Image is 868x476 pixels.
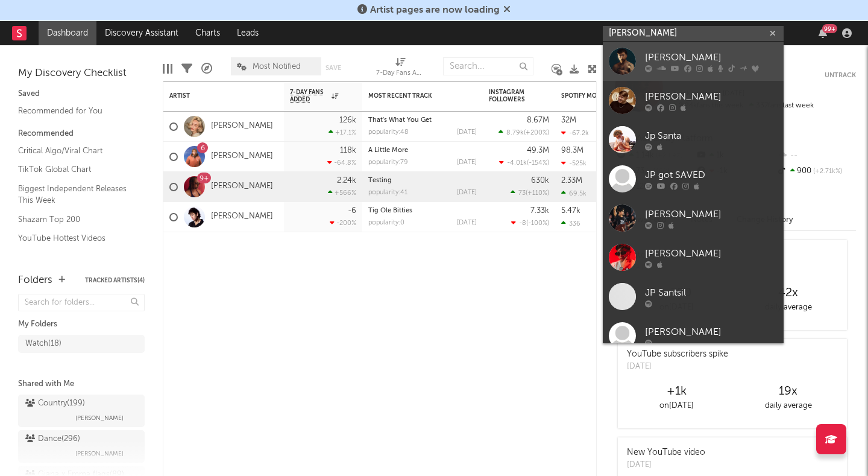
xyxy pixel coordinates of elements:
[603,159,784,198] a: JP got SAVED
[527,147,549,154] div: 49.3M
[603,277,784,316] a: JP Santsil
[519,220,526,227] span: -8
[645,89,778,104] div: [PERSON_NAME]
[561,220,580,227] div: 336
[645,129,778,143] div: Jp Santa
[603,81,784,120] a: [PERSON_NAME]
[25,337,61,351] div: Watch ( 18 )
[96,21,187,45] a: Discovery Assistant
[645,168,778,182] div: JP got SAVED
[340,147,356,154] div: 118k
[85,278,145,284] button: Tracked Artists(4)
[368,129,409,136] div: popularity: 48
[811,168,842,175] span: +2.71k %
[18,127,145,141] div: Recommended
[561,92,652,100] div: Spotify Monthly Listeners
[457,129,477,136] div: [DATE]
[181,51,192,86] div: Filters
[457,220,477,226] div: [DATE]
[368,177,477,184] div: Testing
[645,285,778,300] div: JP Santsil
[527,116,549,124] div: 8.67M
[561,189,587,197] div: 69.5k
[603,42,784,81] a: [PERSON_NAME]
[603,198,784,238] a: [PERSON_NAME]
[627,361,728,373] div: [DATE]
[518,190,526,197] span: 73
[376,66,424,81] div: 7-Day Fans Added (7-Day Fans Added)
[507,160,527,167] span: -4.01k
[368,147,408,154] a: A Little More
[211,121,273,132] a: [PERSON_NAME]
[18,232,133,245] a: YouTube Hottest Videos
[561,116,576,124] div: 32M
[561,129,589,137] div: -67.2k
[18,335,145,353] a: Watch(18)
[327,159,356,167] div: -64.8 %
[529,160,547,167] span: -154 %
[187,21,228,45] a: Charts
[561,207,580,215] div: 5.47k
[211,151,273,162] a: [PERSON_NAME]
[18,87,145,101] div: Saved
[732,300,844,315] div: daily average
[503,5,511,15] span: Dismiss
[368,220,404,226] div: popularity: 0
[337,177,356,185] div: 2.24k
[527,190,547,197] span: +110 %
[621,384,732,399] div: +1k
[329,129,356,136] div: +17.1 %
[603,120,784,159] a: Jp Santa
[368,147,477,154] div: A Little More
[75,411,124,425] span: [PERSON_NAME]
[627,459,705,471] div: [DATE]
[645,207,778,221] div: [PERSON_NAME]
[18,377,145,392] div: Shared with Me
[645,325,778,339] div: [PERSON_NAME]
[376,51,424,86] div: 7-Day Fans Added (7-Day Fans Added)
[498,129,549,136] div: ( )
[732,384,844,399] div: 19 x
[457,189,477,196] div: [DATE]
[819,28,827,38] button: 99+
[201,51,212,86] div: A&R Pipeline
[561,147,583,154] div: 98.3M
[290,89,329,103] span: 7-Day Fans Added
[18,144,133,157] a: Critical Algo/Viral Chart
[776,148,856,163] div: --
[561,177,582,185] div: 2.33M
[627,348,728,361] div: YouTube subscribers spike
[511,219,549,227] div: ( )
[732,399,844,413] div: daily average
[368,189,407,196] div: popularity: 41
[211,212,273,222] a: [PERSON_NAME]
[528,220,547,227] span: -100 %
[368,177,392,184] a: Testing
[526,130,547,136] span: +200 %
[457,159,477,166] div: [DATE]
[328,189,356,197] div: +566 %
[370,5,500,15] span: Artist pages are now loading
[732,286,844,300] div: 42 x
[325,65,341,71] button: Save
[18,182,133,207] a: Biggest Independent Releases This Week
[18,66,145,81] div: My Discovery Checklist
[18,163,133,176] a: TikTok Global Chart
[330,219,356,227] div: -200 %
[561,159,587,167] div: -525k
[506,130,524,136] span: 8.79k
[489,89,531,103] div: Instagram Followers
[531,177,549,185] div: 630k
[776,163,856,179] div: 900
[530,207,549,215] div: 7.33k
[511,189,549,197] div: ( )
[822,24,837,33] div: 99 +
[75,446,124,461] span: [PERSON_NAME]
[211,182,273,192] a: [PERSON_NAME]
[627,446,705,459] div: New YouTube video
[368,159,408,166] div: popularity: 79
[18,294,145,311] input: Search for folders...
[645,246,778,261] div: [PERSON_NAME]
[25,396,85,411] div: Country ( 199 )
[603,26,784,41] input: Search for artists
